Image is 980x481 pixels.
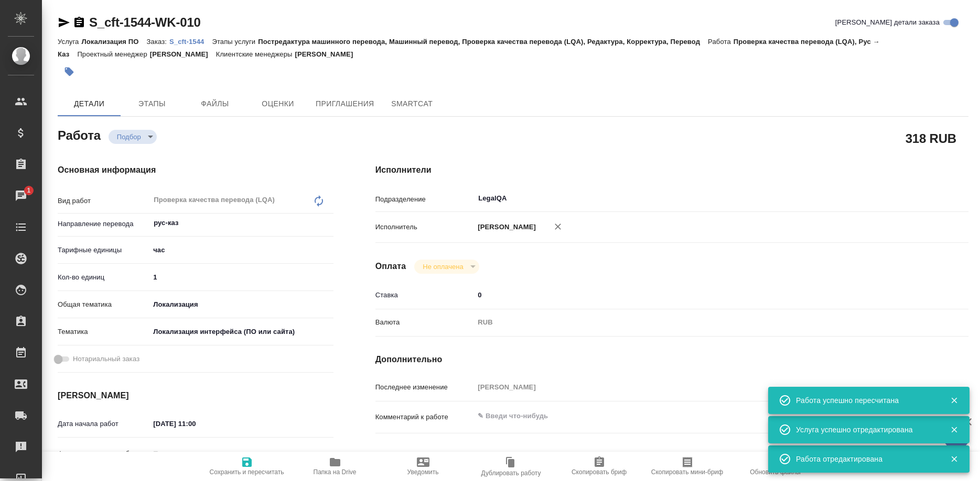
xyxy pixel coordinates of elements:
[375,260,406,273] h4: Оплата
[58,16,70,29] button: Скопировать ссылку для ЯМессенджера
[731,452,820,481] button: Обновить файлы
[58,299,149,310] p: Общая тематика
[913,197,916,199] button: Open
[58,219,149,229] p: Направление перевода
[77,50,149,58] p: Проектный менеджер
[212,38,258,46] p: Этапы услуги
[58,245,149,255] p: Тарифные единицы
[407,468,439,476] span: Уведомить
[114,132,144,141] button: Подбор
[474,222,536,232] p: [PERSON_NAME]
[474,314,919,331] div: RUB
[414,260,479,274] div: Подбор
[474,379,919,395] input: Пустое поле
[796,395,934,406] div: Работа успешно пересчитана
[467,452,555,481] button: Дублировать работу
[943,396,965,405] button: Закрыть
[89,15,201,29] a: S_cft-1544-WK-010
[328,222,330,224] button: Open
[258,38,708,46] p: Постредактура машинного перевода, Машинный перевод, Проверка качества перевода (LQA), Редактура, ...
[58,125,101,144] h2: Работа
[169,38,212,46] p: S_cft-1544
[203,452,291,481] button: Сохранить и пересчитать
[316,97,374,110] span: Приглашения
[379,452,467,481] button: Уведомить
[169,37,212,46] a: S_cft-1544
[109,130,157,144] div: Подбор
[375,382,475,393] p: Последнее изменение
[149,416,241,431] input: ✎ Введи что-нибудь
[149,446,241,461] input: Пустое поле
[375,222,475,232] p: Исполнитель
[58,449,149,459] p: Факт. дата начала работ
[546,215,569,238] button: Удалить исполнителя
[291,452,379,481] button: Папка на Drive
[708,38,734,46] p: Работа
[73,16,85,29] button: Скопировать ссылку
[387,97,437,110] span: SmartCat
[58,60,81,83] button: Добавить тэг
[906,129,956,147] h2: 318 RUB
[149,323,333,341] div: Локализация интерфейса (ПО или сайта)
[572,468,627,476] span: Скопировать бриф
[149,241,333,259] div: час
[375,194,475,205] p: Подразделение
[58,272,149,283] p: Кол-во единиц
[73,354,139,364] span: Нотариальный заказ
[210,468,284,476] span: Сохранить и пересчитать
[149,296,333,314] div: Локализация
[643,452,731,481] button: Скопировать мини-бриф
[190,97,240,110] span: Файлы
[3,183,39,209] a: 1
[750,468,801,476] span: Обновить файлы
[481,469,541,477] span: Дублировать работу
[474,287,919,303] input: ✎ Введи что-нибудь
[375,353,968,366] h4: Дополнительно
[796,454,934,464] div: Работа отредактирована
[375,164,968,176] h4: Исполнители
[147,38,169,46] p: Заказ:
[81,38,146,46] p: Локализация ПО
[375,412,475,422] p: Комментарий к работе
[419,262,466,271] button: Не оплачена
[943,454,965,464] button: Закрыть
[375,290,475,300] p: Ставка
[555,452,643,481] button: Скопировать бриф
[796,424,934,435] div: Услуга успешно отредактирована
[58,327,149,337] p: Тематика
[474,448,919,465] textarea: /Clients/cft/Orders/S_cft-1544/LQA/S_cft-1544-WK-010
[58,389,333,402] h4: [PERSON_NAME]
[20,185,37,196] span: 1
[375,317,475,328] p: Валюта
[58,196,149,206] p: Вид работ
[58,164,333,176] h4: Основная информация
[58,419,149,429] p: Дата начала работ
[216,50,295,58] p: Клиентские менеджеры
[943,425,965,434] button: Закрыть
[149,270,333,285] input: ✎ Введи что-нибудь
[651,468,723,476] span: Скопировать мини-бриф
[314,468,357,476] span: Папка на Drive
[127,97,177,110] span: Этапы
[64,97,114,110] span: Детали
[150,50,216,58] p: [PERSON_NAME]
[835,17,940,28] span: [PERSON_NAME] детали заказа
[58,38,81,46] p: Услуга
[295,50,361,58] p: [PERSON_NAME]
[253,97,303,110] span: Оценки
